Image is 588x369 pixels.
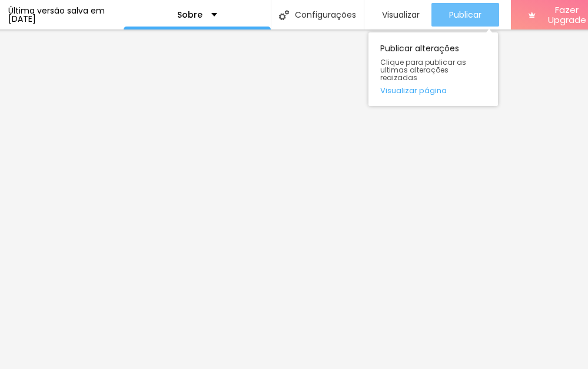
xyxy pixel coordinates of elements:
button: Publicar [431,3,499,27]
span: Clique para publicar as ultimas alterações reaizadas [380,58,486,82]
p: Sobre [177,11,202,19]
button: Visualizar [364,3,431,27]
div: Última versão salva em [DATE] [8,6,124,23]
img: Icone [279,10,289,20]
div: Publicar alterações [368,32,498,106]
a: Visualizar página [380,87,486,94]
span: Visualizar [382,10,420,19]
span: Publicar [449,10,481,19]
